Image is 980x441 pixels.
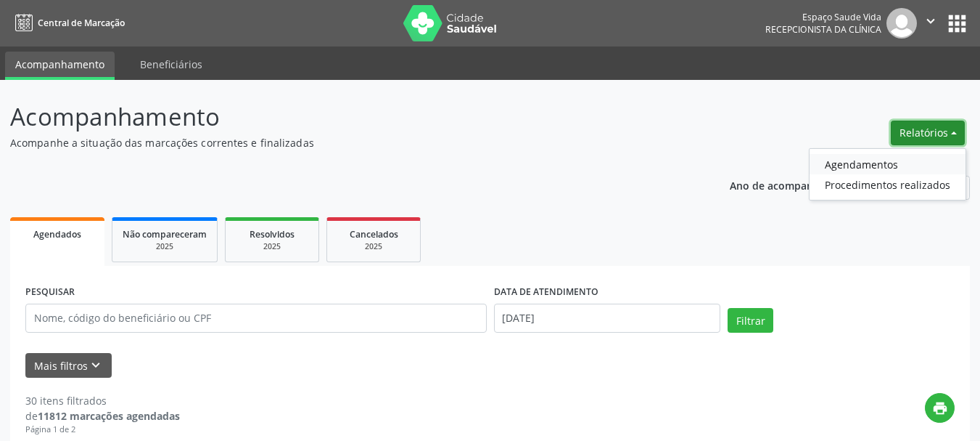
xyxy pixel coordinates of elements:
[765,23,881,36] span: Recepcionista da clínica
[728,308,773,333] button: Filtrar
[337,241,410,252] div: 2025
[25,408,180,424] div: de
[494,281,598,304] label: DATA DE ATENDIMENTO
[809,148,966,201] ul: Relatórios
[25,304,487,333] input: Nome, código do beneficiário ou CPF
[10,99,682,135] p: Acompanhamento
[944,11,970,36] button: apps
[730,176,858,194] p: Ano de acompanhamento
[350,228,398,240] span: Cancelados
[25,424,180,436] div: Página 1 de 2
[38,17,125,29] span: Central de Marcação
[38,409,180,423] strong: 11812 marcações agendadas
[250,228,295,240] span: Resolvidos
[10,11,125,35] a: Central de Marcação
[236,241,308,252] div: 2025
[810,154,965,174] a: Agendamentos
[88,357,104,373] i: keyboard_arrow_down
[925,393,955,423] button: print
[5,52,115,80] a: Acompanhamento
[25,393,180,408] div: 30 itens filtrados
[25,281,75,304] label: PESQUISAR
[891,121,965,145] button: Relatórios
[765,11,881,23] div: Espaço Saude Vida
[923,13,939,29] i: 
[917,8,944,39] button: 
[25,353,112,379] button: Mais filtroskeyboard_arrow_down
[886,8,917,39] img: img
[494,304,721,333] input: Selecione um intervalo
[123,241,207,252] div: 2025
[33,228,81,240] span: Agendados
[810,174,965,195] a: Procedimentos realizados
[130,52,213,77] a: Beneficiários
[123,228,207,240] span: Não compareceram
[10,135,682,150] p: Acompanhe a situação das marcações correntes e finalizadas
[932,400,948,416] i: print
